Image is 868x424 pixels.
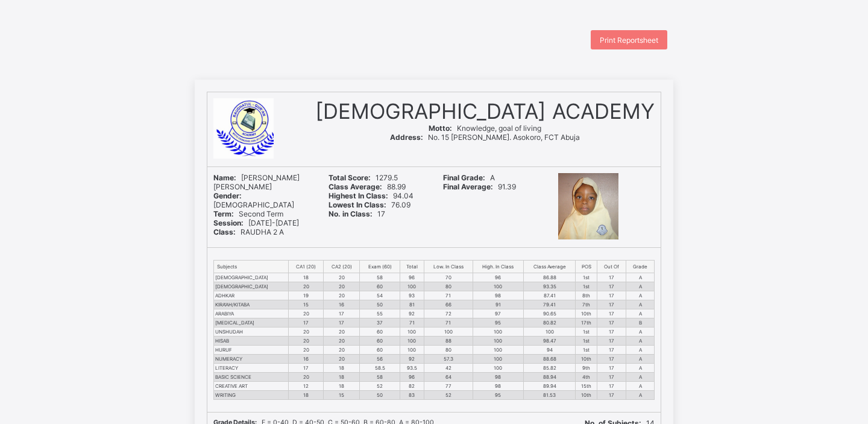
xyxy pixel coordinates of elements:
[213,191,242,200] b: Gender:
[288,363,324,372] td: 17
[213,227,236,236] b: Class:
[213,209,283,218] span: Second Term
[390,133,423,142] b: Address:
[576,300,597,309] td: 7th
[576,390,597,399] td: 10th
[324,318,360,327] td: 17
[473,282,524,291] td: 100
[360,336,400,345] td: 60
[443,173,485,182] b: Final Grade:
[324,345,360,354] td: 20
[597,318,626,327] td: 17
[400,354,424,363] td: 92
[576,327,597,336] td: 1st
[288,273,324,282] td: 18
[329,182,406,191] span: 88.99
[213,209,234,218] b: Term:
[214,390,289,399] td: WRITING
[597,381,626,390] td: 17
[288,291,324,300] td: 19
[288,282,324,291] td: 20
[329,200,386,209] b: Lowest In Class:
[329,200,410,209] span: 76.09
[626,309,655,318] td: A
[400,372,424,381] td: 96
[400,363,424,372] td: 93.5
[360,300,400,309] td: 50
[329,191,388,200] b: Highest In Class:
[626,282,655,291] td: A
[626,345,655,354] td: A
[597,282,626,291] td: 17
[576,372,597,381] td: 4th
[213,191,294,209] span: [DEMOGRAPHIC_DATA]
[626,273,655,282] td: A
[288,345,324,354] td: 20
[288,300,324,309] td: 15
[626,354,655,363] td: A
[324,309,360,318] td: 17
[214,363,289,372] td: LITERACY
[360,390,400,399] td: 50
[523,291,576,300] td: 87.41
[400,260,424,273] th: Total
[597,345,626,354] td: 17
[473,327,524,336] td: 100
[213,218,299,227] span: [DATE]-[DATE]
[360,381,400,390] td: 52
[400,282,424,291] td: 100
[473,336,524,345] td: 100
[576,363,597,372] td: 9th
[214,309,289,318] td: ARABIYA
[214,327,289,336] td: UNSHUDAH
[213,173,236,182] b: Name:
[324,291,360,300] td: 20
[429,124,541,133] span: Knowledge, goal of living
[214,300,289,309] td: KIRA'AH/KITABA
[626,363,655,372] td: A
[324,381,360,390] td: 18
[626,291,655,300] td: A
[324,300,360,309] td: 16
[626,260,655,273] th: Grade
[600,36,658,45] span: Print Reportsheet
[523,345,576,354] td: 94
[214,282,289,291] td: [DEMOGRAPHIC_DATA]
[443,173,495,182] span: A
[597,291,626,300] td: 17
[360,372,400,381] td: 58
[288,336,324,345] td: 20
[360,309,400,318] td: 55
[329,173,371,182] b: Total Score:
[400,318,424,327] td: 71
[288,318,324,327] td: 17
[315,98,655,124] span: [DEMOGRAPHIC_DATA] ACADEMY
[576,336,597,345] td: 1st
[288,354,324,363] td: 16
[523,390,576,399] td: 81.53
[424,390,473,399] td: 52
[329,191,414,200] span: 94.04
[324,363,360,372] td: 18
[288,372,324,381] td: 20
[626,372,655,381] td: A
[329,182,382,191] b: Class Average:
[424,345,473,354] td: 80
[576,381,597,390] td: 15th
[443,182,493,191] b: Final Average:
[576,291,597,300] td: 8th
[360,273,400,282] td: 58
[424,291,473,300] td: 71
[324,260,360,273] th: CA2 (20)
[523,309,576,318] td: 90.65
[597,363,626,372] td: 17
[424,309,473,318] td: 72
[360,291,400,300] td: 54
[424,300,473,309] td: 66
[360,363,400,372] td: 58.5
[400,345,424,354] td: 100
[597,327,626,336] td: 17
[473,300,524,309] td: 91
[213,218,244,227] b: Session:
[214,336,289,345] td: HISAB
